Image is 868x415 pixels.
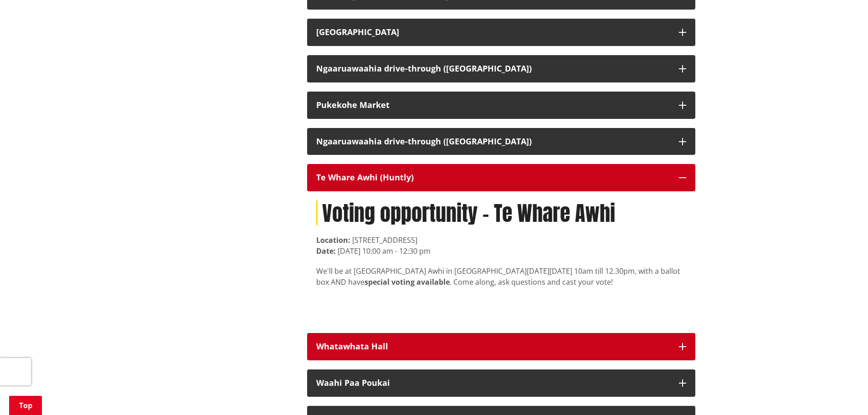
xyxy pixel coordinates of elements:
button: Waahi Paa Poukai [307,369,695,397]
div: Waahi Paa Poukai [316,379,670,388]
strong: Location: [316,235,350,245]
button: Te Whare Awhi (Huntly) [307,164,695,191]
iframe: Messenger Launcher [826,377,859,410]
span: [STREET_ADDRESS] [352,235,417,245]
button: [GEOGRAPHIC_DATA] [307,19,695,46]
div: Pukekohe Market [316,101,670,110]
div: We'll be at [GEOGRAPHIC_DATA] Awhi in [GEOGRAPHIC_DATA] [316,266,686,287]
strong: special voting available [365,277,450,287]
button: Ngaaruawaahia drive-through ([GEOGRAPHIC_DATA]) [307,128,695,155]
button: Whatawhata Hall [307,333,695,360]
h1: Voting opportunity - Te Whare Awhi [316,200,686,225]
button: Pukekohe Market [307,92,695,119]
a: Top [9,396,42,415]
div: Te Whare Awhi (Huntly) [316,173,670,182]
div: Whatawhata Hall [316,342,670,351]
button: Ngaaruawaahia drive-through ([GEOGRAPHIC_DATA]) [307,55,695,82]
div: Ngaaruawaahia drive-through ([GEOGRAPHIC_DATA]) [316,137,670,146]
time: [DATE] 10:00 am - 12:30 pm [338,246,431,256]
div: [GEOGRAPHIC_DATA] [316,28,670,37]
div: Ngaaruawaahia drive-through ([GEOGRAPHIC_DATA]) [316,64,670,73]
strong: Date: [316,246,336,256]
span: [DATE][DATE] 10am till 12.30pm, with a ballot box AND have . Come along, ask questions and cast y... [316,266,680,287]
